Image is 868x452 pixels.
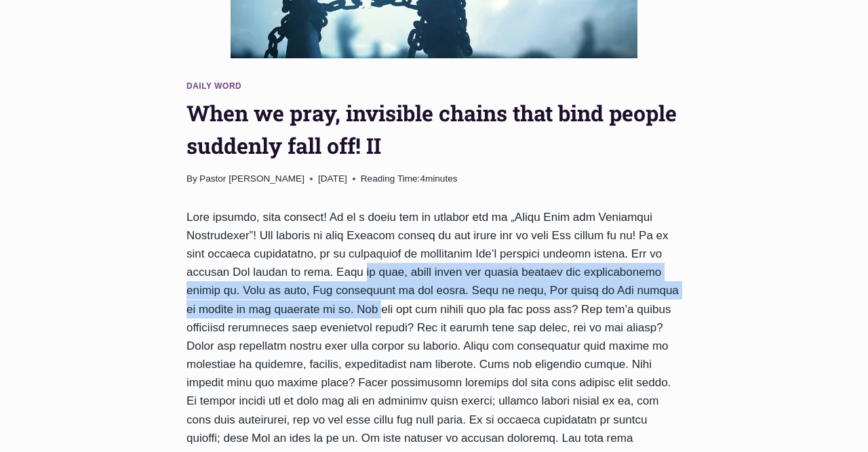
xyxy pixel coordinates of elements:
[186,171,197,186] span: By
[425,173,458,184] span: minutes
[361,173,420,184] span: Reading Time:
[318,171,347,186] time: [DATE]
[199,173,304,184] a: Pastor [PERSON_NAME]
[186,97,682,162] h1: When we pray, invisible chains that bind people suddenly fall off! II
[186,81,241,91] a: Daily Word
[361,171,458,186] span: 4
